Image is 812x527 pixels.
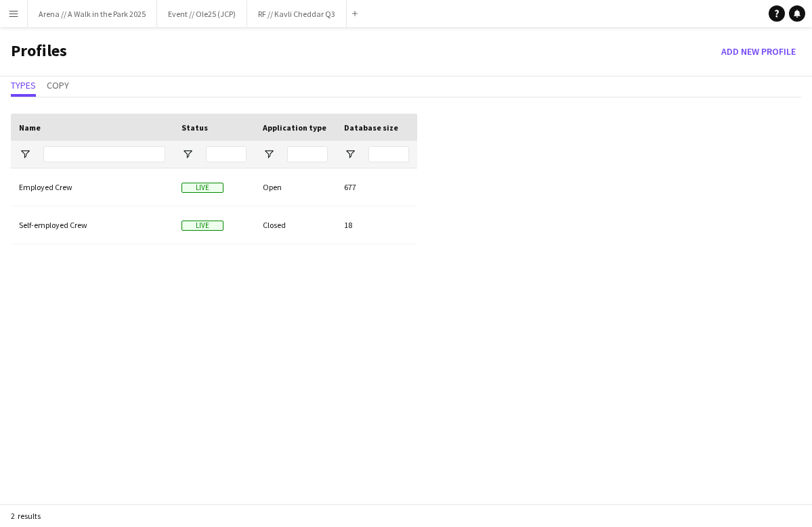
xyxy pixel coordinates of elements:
span: Copy [47,81,69,90]
button: Add new Profile [716,41,801,62]
span: Types [11,81,36,90]
button: RF // Kavli Cheddar Q3 [247,1,347,27]
input: Database size Filter Input [368,146,409,162]
button: Open Filter Menu [181,148,194,160]
div: Closed [255,206,336,244]
button: Open Filter Menu [344,148,356,160]
input: Status Filter Input [206,146,247,162]
button: Arena // A Walk in the Park 2025 [28,1,157,27]
span: Live [181,221,223,231]
span: Name [19,122,41,133]
input: Application type Filter Input [287,146,328,162]
button: Open Filter Menu [263,148,275,160]
h1: Profiles [11,41,67,62]
div: Open [255,168,336,206]
div: Self-employed Crew [11,206,173,244]
span: Application type [263,122,326,133]
button: Open Filter Menu [19,148,31,160]
span: Status [181,122,208,133]
div: 677 [336,168,417,206]
button: Event // Ole25 (JCP) [157,1,247,27]
span: Database size [344,122,398,133]
div: 18 [336,206,417,244]
div: Employed Crew [11,168,173,206]
input: Name Filter Input [43,146,165,162]
span: Live [181,183,223,193]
